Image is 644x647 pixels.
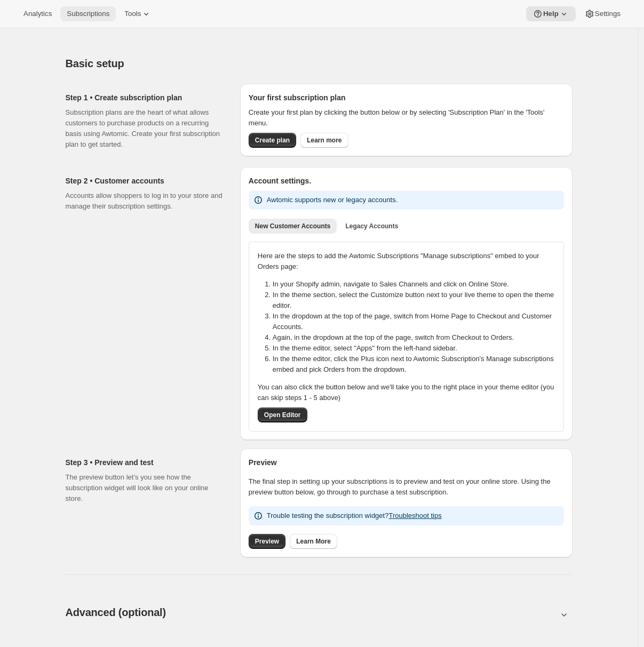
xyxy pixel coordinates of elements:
span: Basic setup [66,58,124,69]
p: You can also click the button below and we'll take you to the right place in your theme editor (y... [258,382,555,403]
button: Open Editor [258,408,307,422]
button: Create plan [249,133,296,148]
button: Legacy Accounts [339,219,404,234]
span: Analytics [23,10,52,18]
span: Legacy Accounts [345,222,398,230]
li: In the dropdown at the top of the page, switch from Home Page to Checkout and Customer Accounts. [273,311,561,332]
span: Help [543,10,559,18]
span: Learn More [296,537,331,546]
li: In the theme editor, click the Plus icon next to Awtomic Subscription's Manage subscriptions embe... [273,354,561,375]
button: Subscriptions [60,6,116,21]
li: In your Shopify admin, navigate to Sales Channels and click on Online Store. [273,279,561,290]
button: Settings [578,6,627,21]
p: Create your first plan by clicking the button below or by selecting 'Subscription Plan' in the 'T... [249,107,564,129]
a: Learn More [290,534,337,549]
button: Analytics [17,6,58,21]
h2: Step 2 • Customer accounts [66,175,223,186]
p: Here are the steps to add the Awtomic Subscriptions "Manage subscriptions" embed to your Orders p... [258,251,555,272]
h2: Step 1 • Create subscription plan [66,92,223,103]
p: The preview button let’s you see how the subscription widget will look like on your online store. [66,472,223,504]
span: Open Editor [264,411,301,419]
h2: Your first subscription plan [249,92,564,103]
p: Accounts allow shoppers to log in to your store and manage their subscription settings. [66,190,223,212]
p: Awtomic supports new or legacy accounts. [267,195,397,205]
h2: Preview [249,457,564,468]
span: Subscriptions [67,10,109,18]
li: In the theme section, select the Customize button next to your live theme to open the theme editor. [273,290,561,311]
span: New Customer Accounts [255,222,331,230]
span: Create plan [255,136,290,145]
p: Subscription plans are the heart of what allows customers to purchase products on a recurring bas... [66,107,223,150]
a: Troubleshoot tips [388,512,441,520]
li: Again, in the dropdown at the top of the page, switch from Checkout to Orders. [273,332,561,343]
span: Advanced (optional) [66,606,166,618]
span: Settings [595,10,621,18]
a: Preview [249,534,285,549]
h2: Step 3 • Preview and test [66,457,223,468]
p: The final step in setting up your subscriptions is to preview and test on your online store. Usin... [249,476,564,498]
button: Help [526,6,576,21]
p: Trouble testing the subscription widget? [267,510,442,521]
span: Tools [124,10,141,18]
h2: Account settings. [249,175,564,186]
span: Learn more [307,136,341,145]
button: Tools [118,6,158,21]
li: In the theme editor, select "Apps" from the left-hand sidebar. [273,343,561,354]
button: New Customer Accounts [249,219,337,234]
a: Learn more [300,133,348,148]
span: Preview [255,537,279,546]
